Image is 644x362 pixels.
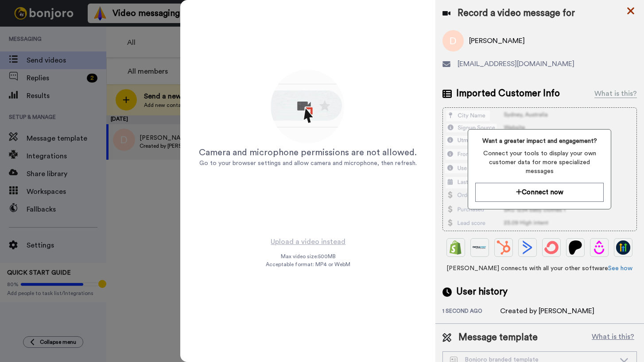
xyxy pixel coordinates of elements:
div: Camera and microphone permissions are not allowed. [199,146,417,159]
img: ConvertKit [544,240,559,255]
a: See how [608,265,632,271]
span: User history [456,285,508,299]
img: GoHighLevel [616,240,630,255]
span: Go to your browser settings and allow camera and microphone, then refresh. [199,160,417,166]
img: Drip [592,240,606,255]
button: Connect now [475,183,604,202]
div: 1 second ago [442,307,500,316]
img: allow-access.gif [269,68,347,146]
img: Shopify [449,240,463,255]
div: Created by [PERSON_NAME] [500,306,594,316]
img: Patreon [568,240,582,255]
img: Hubspot [497,240,511,255]
span: Connect your tools to display your own customer data for more specialized messages [475,149,604,176]
button: Upload a video instead [268,236,348,248]
div: What is this? [594,88,637,99]
span: [EMAIL_ADDRESS][DOMAIN_NAME] [458,59,574,69]
span: Want a greater impact and engagement? [475,137,604,146]
span: Acceptable format: MP4 or WebM [266,261,350,268]
span: Message template [458,331,538,344]
span: Imported Customer Info [456,87,560,100]
button: What is this? [589,331,637,344]
img: ActiveCampaign [520,240,535,255]
span: [PERSON_NAME] connects with all your other software [442,264,637,273]
img: Ontraport [473,240,487,255]
span: Max video size: 500 MB [280,253,335,260]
